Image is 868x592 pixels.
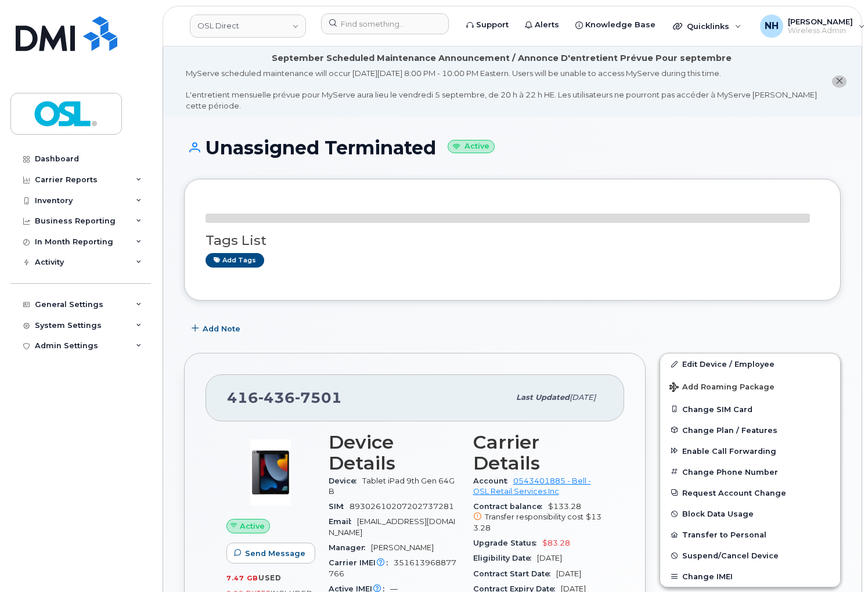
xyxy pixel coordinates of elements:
span: Eligibility Date [473,554,537,562]
button: Change Phone Number [660,461,840,482]
button: Suspend/Cancel Device [660,545,840,566]
button: Change Plan / Features [660,420,840,441]
div: MyServe scheduled maintenance will occur [DATE][DATE] 8:00 PM - 10:00 PM Eastern. Users will be u... [186,68,817,111]
button: Transfer to Personal [660,524,840,545]
button: Add Roaming Package [660,374,840,398]
button: Add Note [184,318,250,339]
span: Transfer responsibility cost [485,512,584,521]
span: $133.28 [473,502,604,533]
span: Carrier IMEI [329,558,394,567]
h3: Tags List [206,233,819,248]
small: Active [448,140,495,153]
span: Suspend/Cancel Device [682,551,779,560]
span: Change Plan / Features [682,425,777,434]
button: Change IMEI [660,566,840,587]
span: Contract Start Date [473,569,556,578]
span: [EMAIL_ADDRESS][DOMAIN_NAME] [329,517,455,536]
h3: Device Details [329,432,459,474]
span: Device [329,477,362,485]
span: 416 [227,389,342,406]
span: Upgrade Status [473,539,542,547]
span: Enable Call Forwarding [682,446,776,455]
span: [DATE] [570,393,596,402]
button: Block Data Usage [660,503,840,524]
span: SIM [329,502,350,511]
button: Request Account Change [660,482,840,503]
a: Add tags [206,253,264,268]
div: September Scheduled Maintenance Announcement / Annonce D'entretient Prévue Pour septembre [272,52,732,64]
span: 7501 [295,389,342,406]
a: 0543401885 - Bell - OSL Retail Services Inc [473,477,591,496]
span: [DATE] [537,554,562,562]
span: 7.47 GB [226,574,258,582]
span: Send Message [245,548,305,559]
h3: Carrier Details [473,432,604,474]
span: Tablet iPad 9th Gen 64GB [329,477,455,496]
span: [PERSON_NAME] [371,543,434,552]
span: 351613968877766 [329,558,456,577]
button: close notification [832,75,847,88]
span: Manager [329,543,371,552]
span: Active [240,521,265,532]
span: used [258,573,282,582]
img: image20231002-3703462-c5m3jd.jpeg [236,438,305,507]
span: 89302610207202737281 [350,502,454,511]
span: $133.28 [473,512,602,532]
a: Edit Device / Employee [660,353,840,374]
span: [DATE] [556,569,581,578]
span: Account [473,477,513,485]
button: Change SIM Card [660,399,840,420]
button: Send Message [226,543,315,564]
span: 436 [258,389,295,406]
span: Add Roaming Package [669,382,775,394]
span: Last updated [516,393,570,402]
span: $83.28 [542,539,570,547]
h1: Unassigned Terminated [184,138,841,158]
span: Add Note [203,323,240,334]
span: Contract balance [473,502,548,511]
span: Email [329,517,357,526]
button: Enable Call Forwarding [660,441,840,461]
